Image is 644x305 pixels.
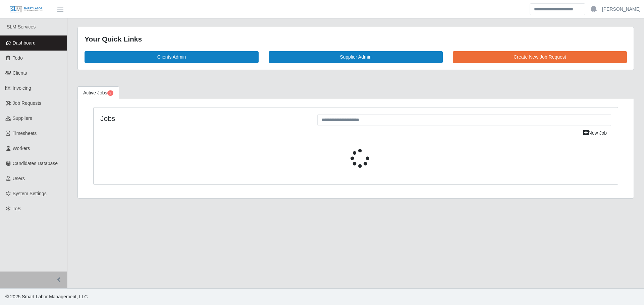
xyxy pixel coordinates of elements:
a: New Job [579,127,611,139]
a: Clients Admin [85,51,259,63]
span: Suppliers [13,116,32,121]
span: Pending Jobs [107,90,113,96]
h4: Jobs [100,114,307,123]
span: System Settings [13,191,47,196]
span: SLM Services [7,24,36,29]
a: Create New Job Request [453,51,627,63]
span: Workers [13,146,30,151]
span: Invoicing [13,85,31,91]
span: © 2025 Smart Labor Management, LLC [5,294,88,299]
img: SLM Logo [9,6,43,13]
a: Supplier Admin [269,51,443,63]
span: Users [13,176,25,181]
span: Clients [13,70,27,76]
a: [PERSON_NAME] [602,6,641,13]
span: Todo [13,55,23,61]
input: Search [530,3,585,15]
span: Candidates Database [13,161,58,166]
a: Active Jobs [77,86,119,99]
span: Timesheets [13,131,37,136]
div: Your Quick Links [85,34,627,45]
span: ToS [13,206,21,211]
span: Dashboard [13,40,36,46]
span: Job Requests [13,100,42,106]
